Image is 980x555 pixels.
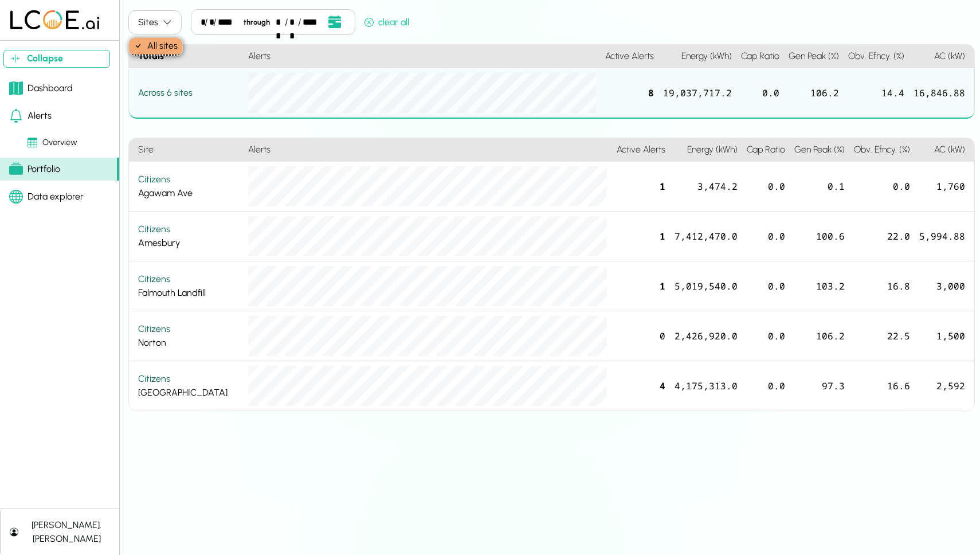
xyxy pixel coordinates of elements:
div: / [205,15,208,29]
h4: AC (kW) [909,45,974,68]
div: 1,500 [915,311,974,361]
div: 1 [612,261,670,311]
div: 0.0 [742,311,790,361]
div: 0.0 [849,162,915,212]
div: Portfolio [9,162,60,176]
div: 22.0 [849,212,915,261]
div: clear all [364,15,409,29]
div: 16.6 [849,361,915,411]
div: 4,175,313.0 [670,361,742,411]
div: Alerts [9,109,52,123]
div: [PERSON_NAME].[PERSON_NAME] [23,518,110,546]
h4: Cap Ratio [736,45,784,68]
div: 100.6 [790,212,849,261]
div: 0.0 [742,361,790,411]
div: 3,000 [915,261,974,311]
div: / [285,15,288,29]
div: Citizens [138,322,239,336]
div: Data explorer [9,190,84,204]
div: 103.2 [790,261,849,311]
h4: Energy (kWh) [670,138,742,162]
button: Collapse [3,50,110,68]
div: Across 6 sites [138,86,239,100]
div: 3,474.2 [670,162,742,212]
div: 106.2 [784,68,844,119]
div: 2,592 [915,361,974,411]
h4: Gen Peak (%) [790,138,849,162]
div: [GEOGRAPHIC_DATA] [138,372,239,400]
div: 1 [612,212,670,261]
div: 14.4 [844,68,909,119]
div: 16.8 [849,261,915,311]
h4: Active Alerts [612,138,670,162]
h4: Cap Ratio [742,138,790,162]
div: month, [276,15,283,29]
div: 22.5 [849,311,915,361]
div: 19,037,717.2 [658,68,736,119]
div: Citizens [138,272,239,286]
button: Open date picker [324,14,346,30]
div: 0.0 [742,212,790,261]
div: 106.2 [790,311,849,361]
div: Norton [138,322,239,350]
h4: Active Alerts [601,45,658,68]
div: 5,994.88 [915,212,974,261]
div: 4 [612,361,670,411]
div: month, [201,15,203,29]
h4: Obv. Efncy. (%) [849,138,915,162]
h4: Totals [129,45,244,68]
div: day, [289,15,296,29]
div: 1,760 [915,162,974,212]
div: through [239,17,275,28]
h4: Site [129,138,244,162]
div: Dashboard [9,81,73,95]
h4: Alerts [244,45,601,68]
div: 16,846.88 [909,68,974,119]
h4: Energy (kWh) [658,45,736,68]
div: 0.0 [742,261,790,311]
div: Overview [28,136,77,149]
h4: AC (kW) [915,138,974,162]
div: Citizens [138,372,239,386]
h4: Gen Peak (%) [784,45,844,68]
div: Agawam Ave [138,173,239,200]
div: 97.3 [790,361,849,411]
h4: Alerts [244,138,612,162]
div: 8 [601,68,658,119]
div: year, [303,15,323,29]
div: Citizens [138,173,239,186]
div: / [213,15,217,29]
div: 0 [612,311,670,361]
div: 0.0 [742,162,790,212]
div: All sites [129,38,182,54]
button: clear all [360,14,414,35]
div: / [298,15,301,29]
div: 7,412,470.0 [670,212,742,261]
div: 1 [612,162,670,212]
div: 0.0 [736,68,784,119]
div: Amesbury [138,222,239,250]
div: day, [209,15,211,29]
div: 2,426,920.0 [670,311,742,361]
div: Falmouth Landfill [138,272,239,300]
div: Sites [138,15,158,29]
div: year, [218,15,238,29]
div: Citizens [138,222,239,236]
div: 5,019,540.0 [670,261,742,311]
div: 0.1 [790,162,849,212]
h4: Obv. Efncy. (%) [844,45,909,68]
